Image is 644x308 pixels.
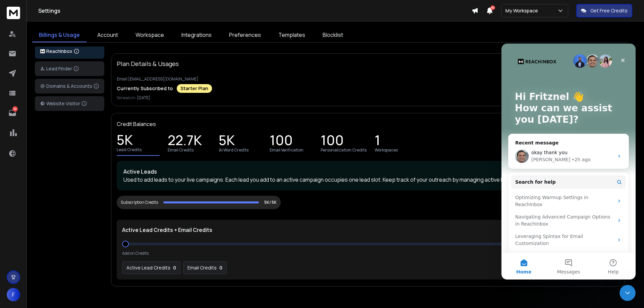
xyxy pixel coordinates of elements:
[123,176,613,184] p: Used to add leads to your live campaigns. Each lead you add to an active campaign occupies one le...
[219,137,235,146] p: 5K
[38,7,472,15] h1: Settings
[122,226,212,234] p: Active Lead Credits + Email Credits
[117,147,142,152] p: Lead Credits
[490,5,495,10] span: 50
[35,61,104,76] button: Lead Finder
[32,28,87,42] a: Billings & Usage
[137,95,150,101] span: [DATE]
[121,200,158,205] div: Subscription Credits
[501,44,636,280] iframe: Intercom live chat
[219,264,222,271] p: 0
[375,147,398,153] p: Workspaces
[12,106,18,112] p: 60
[175,28,218,42] a: Integrations
[7,288,20,301] button: F
[35,44,104,59] button: ReachInbox
[123,168,613,176] p: Active Leads
[173,264,176,271] p: 0
[40,49,45,54] img: logo
[187,264,217,271] p: Email Credits
[590,7,628,14] p: Get Free Credits
[270,137,293,146] p: 100
[122,251,149,256] p: Add on Credits
[321,147,367,153] p: Personalization Credits
[264,200,277,205] p: 5K/ 5K
[35,96,104,111] button: Website Visitor
[117,95,620,101] p: Renews on:
[316,28,350,42] a: Blocklist
[177,84,212,93] div: Starter Plan
[35,79,104,94] button: Domains & Accounts
[272,28,312,42] a: Templates
[321,137,344,146] p: 100
[117,85,173,92] p: Currently Subscribed to
[576,4,632,17] button: Get Free Credits
[620,285,636,301] iframe: Intercom live chat
[168,137,202,146] p: 22.7K
[219,147,249,153] p: AI Word Credits
[270,147,304,153] p: Email Verification
[505,7,541,14] p: My Workspace
[117,136,133,146] p: 5K
[117,59,179,68] p: Plan Details & Usages
[222,28,268,42] a: Preferences
[91,28,125,42] a: Account
[117,120,156,128] p: Credit Balances
[126,264,170,271] p: Active Lead Credits
[129,28,171,42] a: Workspace
[117,76,620,82] p: Email: [EMAIL_ADDRESS][DOMAIN_NAME]
[375,137,380,146] p: 1
[168,147,194,153] p: Email Credits
[6,106,19,120] a: 60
